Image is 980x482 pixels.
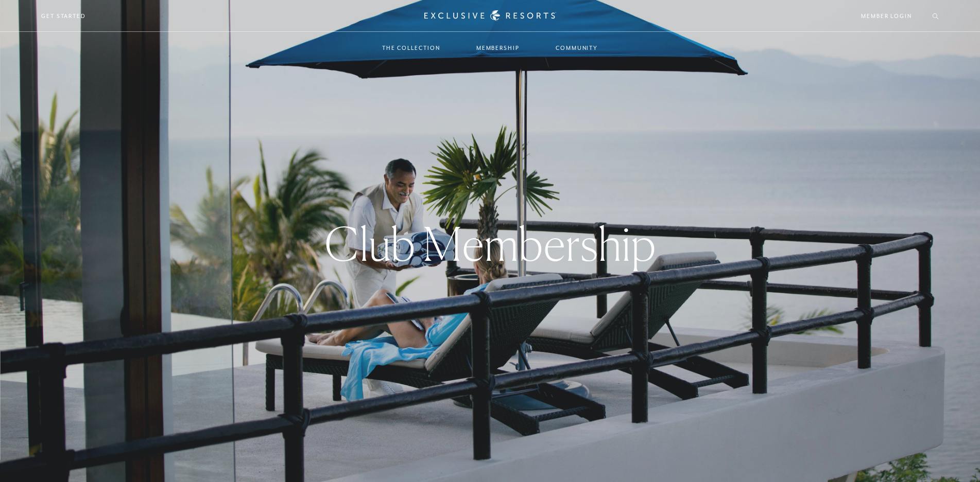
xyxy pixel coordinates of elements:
[41,11,86,21] a: Get Started
[545,33,608,63] a: Community
[372,33,451,63] a: The Collection
[324,221,656,267] h1: Club Membership
[466,33,530,63] a: Membership
[861,11,912,21] a: Member Login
